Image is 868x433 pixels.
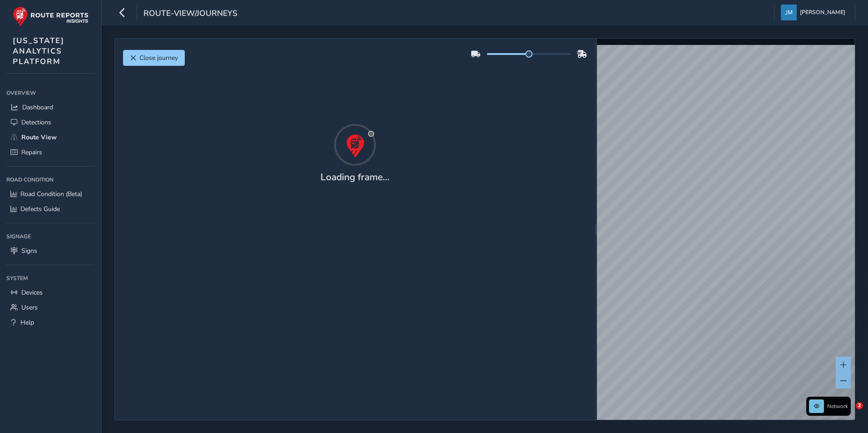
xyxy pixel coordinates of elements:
[21,288,43,297] span: Devices
[20,190,82,198] span: Road Condition (Beta)
[20,318,34,327] span: Help
[21,118,51,127] span: Detections
[856,402,863,409] span: 2
[13,35,64,67] span: [US_STATE] ANALYTICS PLATFORM
[6,300,95,315] a: Users
[781,5,848,20] button: [PERSON_NAME]
[321,172,390,183] h4: Loading frame...
[21,148,42,157] span: Repairs
[6,187,95,202] a: Road Condition (Beta)
[6,243,95,258] a: Signs
[21,246,37,255] span: Signs
[6,230,95,243] div: Signage
[123,50,185,66] button: Close journey
[781,5,797,20] img: diamond-layout
[6,285,95,300] a: Devices
[6,145,95,160] a: Repairs
[139,54,178,62] span: Close journey
[6,115,95,130] a: Detections
[800,5,845,20] span: [PERSON_NAME]
[6,315,95,330] a: Help
[21,303,38,312] span: Users
[6,202,95,216] a: Defects Guide
[6,130,95,145] a: Route View
[22,103,53,112] span: Dashboard
[143,8,237,20] span: route-view/journeys
[6,271,95,285] div: System
[827,403,848,410] span: Network
[6,86,95,100] div: Overview
[21,133,57,142] span: Route View
[6,100,95,115] a: Dashboard
[837,402,859,424] iframe: Intercom live chat
[13,6,89,27] img: rr logo
[20,205,60,213] span: Defects Guide
[6,173,95,187] div: Road Condition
